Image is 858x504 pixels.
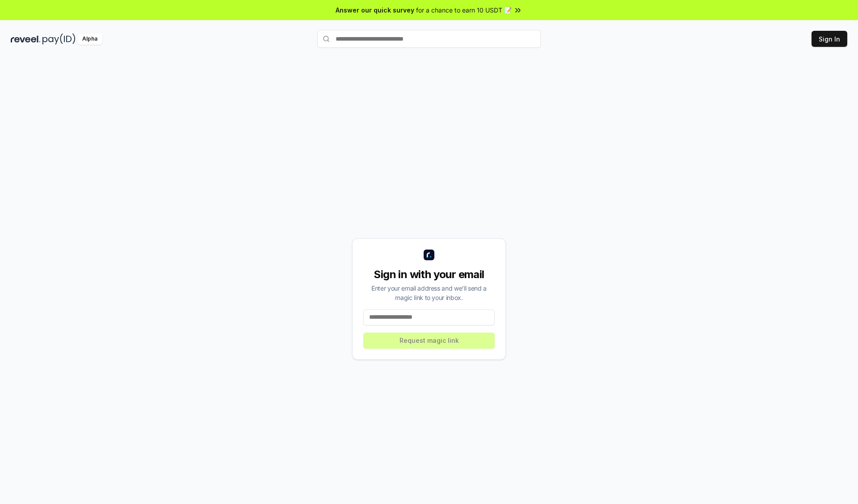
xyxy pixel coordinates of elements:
span: Answer our quick survey [336,5,414,15]
button: Sign In [812,31,847,47]
img: reveel_dark [11,33,41,45]
div: Sign in with your email [363,267,495,282]
div: Alpha [77,33,102,45]
div: Enter your email address and we’ll send a magic link to your inbox. [363,283,495,302]
img: pay_id [42,33,76,45]
span: for a chance to earn 10 USDT 📝 [416,5,512,15]
img: logo_small [424,250,434,260]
